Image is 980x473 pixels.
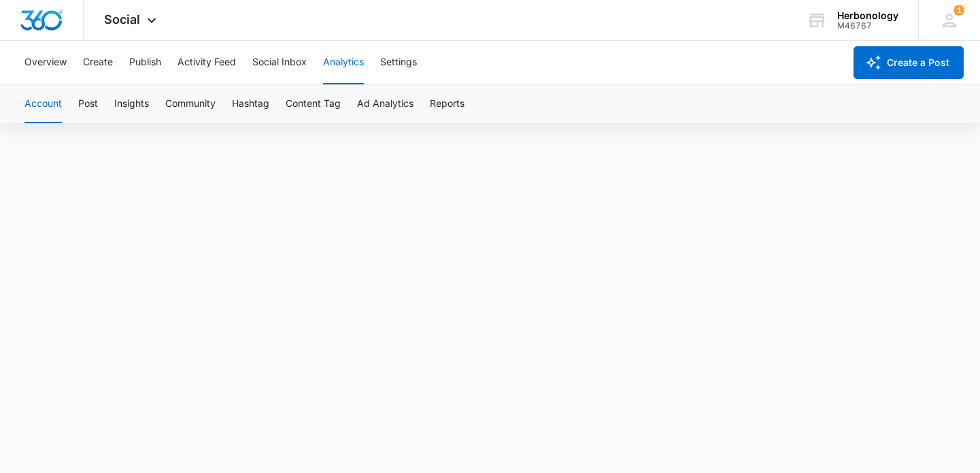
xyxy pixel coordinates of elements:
button: Analytics [323,41,364,84]
button: Hashtag [232,85,269,123]
button: Social Inbox [252,41,307,84]
button: Settings [380,41,417,84]
div: notifications count [953,5,964,16]
button: Activity Feed [178,41,236,84]
span: 1 [953,5,964,16]
button: Post [78,85,98,123]
button: Create a Post [854,46,964,79]
button: Ad Analytics [357,85,413,123]
button: Overview [24,41,67,84]
button: Community [165,85,216,123]
button: Insights [114,85,149,123]
span: Social [104,12,140,27]
button: Reports [430,85,464,123]
div: account name [837,10,898,21]
button: Account [24,85,62,123]
button: Publish [129,41,161,84]
button: Content Tag [286,85,341,123]
button: Create [83,41,113,84]
div: account id [837,21,898,31]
